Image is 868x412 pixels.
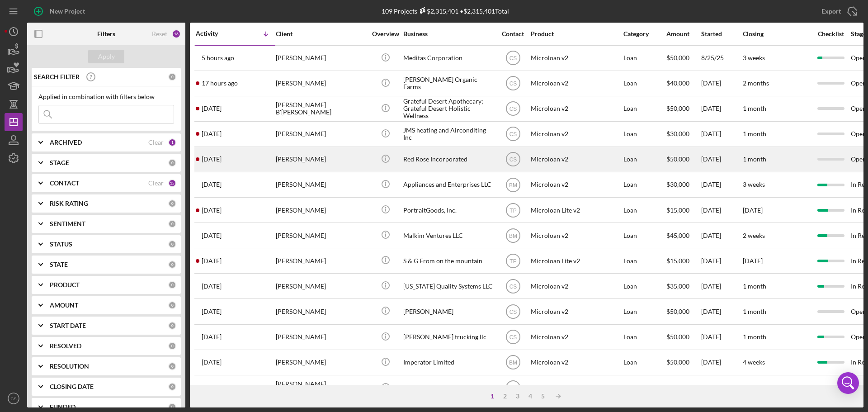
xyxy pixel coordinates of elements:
[509,106,517,112] text: CS
[168,179,176,187] div: 15
[531,376,621,400] div: Microloan v2
[743,130,766,137] time: 1 month
[50,241,72,248] b: STATUS
[403,198,494,222] div: PortraitGoods, Inc.
[276,30,366,38] div: Client
[276,147,366,171] div: [PERSON_NAME]
[743,155,766,163] time: 1 month
[666,104,689,112] span: $50,000
[417,7,458,15] div: $2,315,401
[50,159,69,166] b: STAGE
[276,198,366,222] div: [PERSON_NAME]
[509,258,516,264] text: TP
[499,393,511,400] div: 2
[743,308,766,315] time: 1 month
[276,350,366,374] div: [PERSON_NAME]
[743,358,765,366] time: 4 weeks
[531,274,621,298] div: Microloan v2
[531,198,621,222] div: Microloan Lite v2
[202,80,238,87] time: 2025-09-15 03:26
[276,71,366,95] div: [PERSON_NAME]
[403,299,494,323] div: [PERSON_NAME]
[812,2,863,20] button: Export
[623,325,665,349] div: Loan
[701,249,742,273] div: [DATE]
[666,79,689,87] span: $40,000
[509,81,517,87] text: CS
[666,180,689,188] span: $30,000
[701,173,742,197] div: [DATE]
[202,207,222,214] time: 2025-09-09 22:03
[531,30,621,38] div: Product
[50,2,85,20] div: New Project
[168,260,176,269] div: 0
[403,325,494,349] div: [PERSON_NAME] trucking llc
[276,274,366,298] div: [PERSON_NAME]
[743,30,811,38] div: Closing
[743,180,765,188] time: 3 weeks
[537,393,549,400] div: 5
[88,50,124,63] button: Apply
[168,73,176,81] div: 0
[531,223,621,247] div: Microloan v2
[743,232,765,239] time: 2 weeks
[623,350,665,374] div: Loan
[50,322,86,329] b: START DATE
[168,138,176,147] div: 1
[531,249,621,273] div: Microloan Lite v2
[276,223,366,247] div: [PERSON_NAME]
[276,97,366,121] div: [PERSON_NAME] B'[PERSON_NAME]
[531,173,621,197] div: Microloan v2
[38,93,174,100] div: Applied in combination with filters below
[701,97,742,121] div: [DATE]
[168,383,176,391] div: 0
[743,54,765,62] time: 3 weeks
[168,159,176,167] div: 0
[403,350,494,374] div: Imperator Limited
[701,71,742,95] div: [DATE]
[821,2,841,20] div: Export
[743,282,766,290] time: 1 month
[403,274,494,298] div: [US_STATE] Quality Systems LLC
[148,139,164,146] div: Clear
[168,220,176,228] div: 0
[623,71,665,95] div: Loan
[368,30,402,38] div: Overview
[623,147,665,171] div: Loan
[666,333,689,341] span: $50,000
[168,199,176,208] div: 0
[50,403,75,411] b: FUNDED
[403,223,494,247] div: Malkim Ventures LLC
[276,249,366,273] div: [PERSON_NAME]
[202,54,234,62] time: 2025-09-15 15:37
[623,46,665,70] div: Loan
[701,198,742,222] div: [DATE]
[701,122,742,146] div: [DATE]
[531,122,621,146] div: Microloan v2
[666,130,689,137] span: $30,000
[196,30,236,37] div: Activity
[509,207,516,213] text: TP
[97,30,115,38] b: Filters
[701,223,742,247] div: [DATE]
[202,181,222,188] time: 2025-09-10 17:39
[509,283,517,289] text: CS
[701,325,742,349] div: [DATE]
[50,261,68,268] b: STATE
[202,283,222,290] time: 2025-09-07 01:28
[276,46,366,70] div: [PERSON_NAME]
[701,147,742,171] div: [DATE]
[666,30,700,38] div: Amount
[531,97,621,121] div: Microloan v2
[50,363,89,370] b: RESOLUTION
[666,384,689,391] span: $25,000
[623,122,665,146] div: Loan
[486,393,499,400] div: 1
[202,257,222,265] time: 2025-09-08 13:35
[701,376,742,400] div: [DATE]
[509,385,517,391] text: BM
[50,383,94,390] b: CLOSING DATE
[743,384,765,391] time: 3 weeks
[403,46,494,70] div: Meditas Corporation
[50,180,79,187] b: CONTACT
